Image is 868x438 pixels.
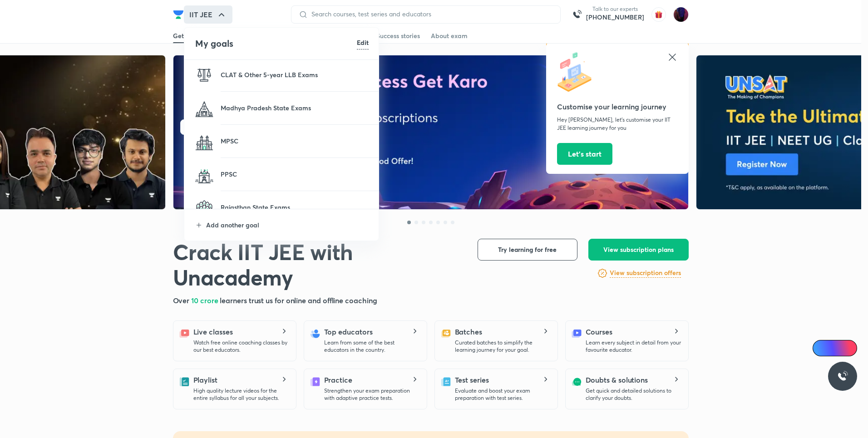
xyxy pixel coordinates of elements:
img: Madhya Pradesh State Exams [195,99,213,117]
p: CLAT & Other 5-year LLB Exams [221,70,369,79]
img: PPSC [195,165,213,183]
img: CLAT & Other 5-year LLB Exams [195,66,213,84]
p: Madhya Pradesh State Exams [221,103,369,113]
h6: Edit [357,38,369,47]
p: Add another goal [206,220,369,230]
p: MPSC [221,136,369,146]
p: PPSC [221,169,369,179]
img: Rajasthan State Exams [195,198,213,217]
h4: My goals [195,37,357,50]
img: MPSC [195,132,213,150]
p: Rajasthan State Exams [221,202,369,212]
